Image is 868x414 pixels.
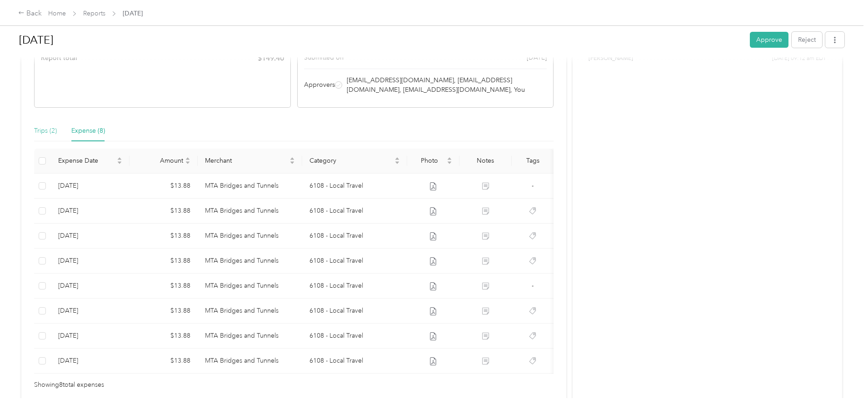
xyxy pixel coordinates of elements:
td: $13.88 [130,174,198,199]
span: - [532,182,534,190]
span: caret-up [185,156,190,161]
span: Approvers [304,80,335,90]
span: caret-up [394,156,400,161]
th: Expense Date [51,149,130,174]
span: Category [309,157,393,165]
span: caret-up [447,156,452,161]
td: $13.88 [130,224,198,249]
span: caret-down [447,160,452,165]
th: Notes [459,149,512,174]
td: 8-25-2025 [51,199,130,224]
td: 6108 - Local Travel [302,274,407,299]
div: Tags [519,157,546,165]
div: Back [18,8,42,19]
h1: August 2025 [19,29,743,51]
td: 6108 - Local Travel [302,299,407,324]
a: Home [48,10,66,17]
td: $13.88 [130,199,198,224]
td: 8-13-2025 [51,249,130,274]
td: $13.88 [130,299,198,324]
td: MTA Bridges and Tunnels [198,274,303,299]
td: 6108 - Local Travel [302,324,407,349]
td: 8-6-2025 [51,299,130,324]
span: caret-down [185,160,190,165]
th: Amount [130,149,198,174]
span: caret-down [289,160,295,165]
td: 6108 - Local Travel [302,249,407,274]
span: caret-down [117,160,122,165]
td: MTA Bridges and Tunnels [198,249,303,274]
span: caret-up [289,156,295,161]
span: caret-down [394,160,400,165]
span: [DATE] [123,9,143,18]
td: 6108 - Local Travel [302,349,407,374]
td: MTA Bridges and Tunnels [198,199,303,224]
td: MTA Bridges and Tunnels [198,224,303,249]
th: Photo [407,149,459,174]
span: - [532,282,534,289]
th: Tags [512,149,554,174]
span: Amount [137,157,183,165]
td: 6108 - Local Travel [302,174,407,199]
span: [EMAIL_ADDRESS][DOMAIN_NAME], [EMAIL_ADDRESS][DOMAIN_NAME], [EMAIL_ADDRESS][DOMAIN_NAME], You [347,75,545,95]
td: 8-27-2025 [51,174,130,199]
td: 8-4-2025 [51,324,130,349]
div: Trips (2) [34,126,57,136]
span: Showing 8 total expenses [34,380,104,390]
td: 6108 - Local Travel [302,199,407,224]
td: $13.88 [130,324,198,349]
a: Reports [83,10,105,17]
td: MTA Bridges and Tunnels [198,299,303,324]
td: 6108 - Local Travel [302,224,407,249]
td: 8-1-2025 [51,349,130,374]
iframe: Everlance-gr Chat Button Frame [817,363,868,414]
td: - [512,174,554,199]
button: Approve [750,32,788,48]
td: - [512,274,554,299]
td: 8-11-2025 [51,274,130,299]
td: $13.88 [130,249,198,274]
span: Merchant [205,157,288,165]
span: Expense Date [58,157,115,165]
div: Expense (8) [71,126,105,136]
button: Reject [792,32,822,48]
span: Photo [414,157,445,165]
td: 8-18-2025 [51,224,130,249]
th: Merchant [198,149,303,174]
td: $13.88 [130,349,198,374]
td: MTA Bridges and Tunnels [198,349,303,374]
td: MTA Bridges and Tunnels [198,324,303,349]
td: MTA Bridges and Tunnels [198,174,303,199]
th: Category [302,149,407,174]
span: caret-up [117,156,122,161]
td: $13.88 [130,274,198,299]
